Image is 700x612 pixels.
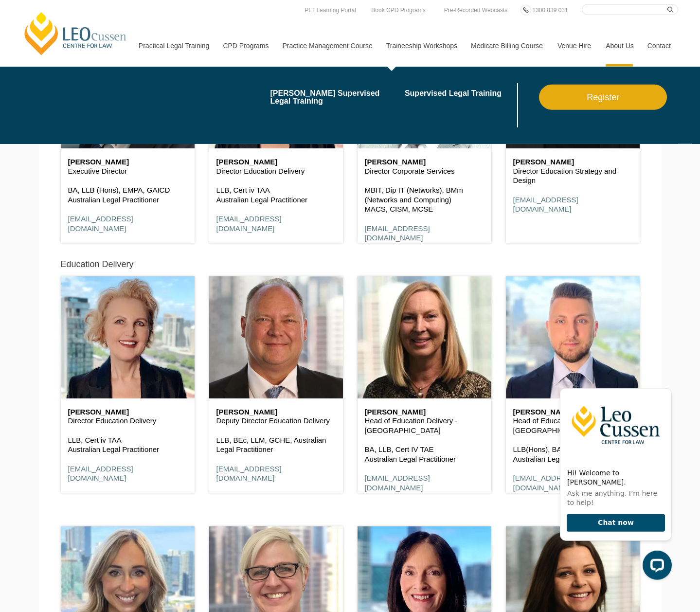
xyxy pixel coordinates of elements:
a: Traineeship Workshops [379,25,464,67]
h6: [PERSON_NAME] [68,408,187,416]
p: Head of Education Delivery - [GEOGRAPHIC_DATA] [365,416,484,435]
a: Medicare Billing Course [464,25,550,67]
iframe: LiveChat chat widget [552,380,676,588]
p: Executive Director [68,166,187,176]
p: Deputy Director Education Delivery [216,416,336,426]
span: 1300 039 031 [532,7,568,14]
h6: [PERSON_NAME] [365,408,484,416]
a: Pre-Recorded Webcasts [442,5,510,16]
p: LLB, Cert iv TAA Australian Legal Practitioner [68,435,187,454]
a: [EMAIL_ADDRESS][DOMAIN_NAME] [513,474,578,492]
a: Book CPD Programs [369,5,428,16]
a: Practice Management Course [275,25,379,67]
h5: Education Delivery [61,260,134,270]
a: Register [539,85,667,110]
a: About Us [598,25,640,67]
a: [EMAIL_ADDRESS][DOMAIN_NAME] [216,215,282,233]
h6: [PERSON_NAME] [216,158,336,166]
a: Venue Hire [550,25,598,67]
a: [EMAIL_ADDRESS][DOMAIN_NAME] [216,465,282,483]
a: Supervised Legal Training [405,90,515,97]
a: [EMAIL_ADDRESS][DOMAIN_NAME] [68,215,133,233]
p: Director Education Delivery [68,416,187,426]
p: BA, LLB, Cert IV TAE Australian Legal Practitioner [365,445,484,464]
h6: [PERSON_NAME] [68,158,187,166]
p: LLB(Hons), BAcc, GDLP, Australian Legal Practitioner [513,445,632,464]
p: BA, LLB (Hons), EMPA, GAICD Australian Legal Practitioner [68,185,187,204]
p: MBIT, Dip IT (Networks), BMm (Networks and Computing) MACS, CISM, MCSE [365,185,484,214]
h6: [PERSON_NAME] [513,408,632,416]
p: Head of Education Delivery - [GEOGRAPHIC_DATA] (Acting) [513,416,632,435]
a: Contact [640,25,678,67]
h6: [PERSON_NAME] [513,158,632,166]
a: [EMAIL_ADDRESS][DOMAIN_NAME] [68,465,133,483]
a: PLT Learning Portal [302,5,359,16]
a: 1300 039 031 [530,5,570,16]
h6: [PERSON_NAME] [216,408,336,416]
a: [EMAIL_ADDRESS][DOMAIN_NAME] [365,224,430,242]
h6: [PERSON_NAME] [365,158,484,166]
p: Director Corporate Services [365,166,484,176]
p: LLB, Cert iv TAA Australian Legal Practitioner [216,185,336,204]
a: CPD Programs [215,25,275,67]
a: [PERSON_NAME] Centre for Law [22,11,129,56]
a: [EMAIL_ADDRESS][DOMAIN_NAME] [365,474,430,492]
p: Director Education Strategy and Design [513,166,632,185]
a: [PERSON_NAME] Supervised Legal Training [270,90,398,105]
a: [EMAIL_ADDRESS][DOMAIN_NAME] [513,196,578,214]
p: Director Education Delivery [216,166,336,176]
a: Practical Legal Training [131,25,216,67]
p: LLB, BEc, LLM, GCHE, Australian Legal Practitioner [216,435,336,454]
